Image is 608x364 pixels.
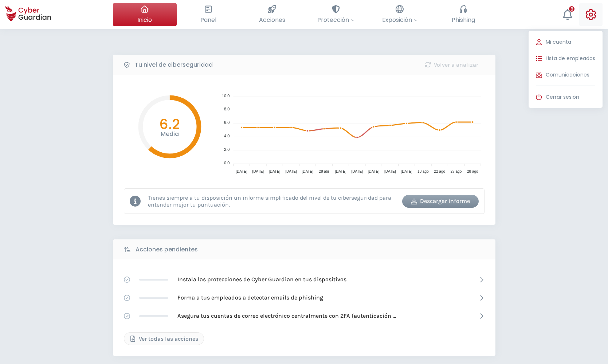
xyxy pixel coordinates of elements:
tspan: [DATE] [368,169,379,173]
tspan: [DATE] [384,169,396,173]
tspan: 28 abr [319,169,329,173]
tspan: 10.0 [221,94,229,98]
tspan: [DATE] [268,169,280,173]
div: Volver a analizar [419,60,485,69]
span: Acciones [259,15,285,24]
button: Mi cuenta [529,35,603,49]
tspan: [DATE] [285,169,297,173]
p: Instala las protecciones de Cyber Guardian en tus dispositivos [177,275,346,283]
tspan: 2.0 [224,147,230,152]
div: Ver todas las acciones [130,334,198,343]
p: Asegura tus cuentas de correo electrónico centralmente con 2FA (autenticación [PERSON_NAME] factor) [177,312,396,320]
button: Inicio [113,3,177,26]
tspan: 22 ago [434,169,445,173]
button: Phishing [432,3,495,26]
button: Mi cuentaLista de empleadosComunicacionesCerrar sesión [579,3,603,26]
button: Comunicaciones [529,67,603,82]
span: Lista de empleados [546,55,595,62]
button: Cerrar sesión [529,90,603,104]
tspan: [DATE] [351,169,363,173]
button: Lista de empleados [529,51,603,66]
button: Descargar informe [402,195,479,208]
tspan: 0.0 [224,161,230,165]
tspan: 27 ago [450,169,462,173]
span: Protección [317,15,354,24]
tspan: 13 ago [417,169,429,173]
button: Exposición [368,3,432,26]
tspan: [DATE] [236,169,247,173]
b: Acciones pendientes [136,245,198,254]
span: Comunicaciones [546,71,589,79]
tspan: [DATE] [401,169,412,173]
tspan: 8.0 [224,107,230,111]
tspan: 28 ago [467,169,478,173]
span: Inicio [137,15,152,24]
tspan: [DATE] [302,169,313,173]
span: Mi cuenta [546,38,571,46]
span: Cerrar sesión [546,93,579,101]
div: 8 [569,6,574,12]
div: Descargar informe [408,197,473,206]
tspan: [DATE] [335,169,346,173]
button: Volver a analizar [413,58,490,71]
button: Ver todas las acciones [124,332,204,345]
button: Panel [177,3,240,26]
p: Forma a tus empleados a detectar emails de phishing [177,294,323,302]
span: Exposición [382,15,417,24]
p: Tienes siempre a tu disposición un informe simplificado del nivel de tu ciberseguridad para enten... [148,194,397,208]
button: Acciones [240,3,304,26]
button: Protección [304,3,368,26]
b: Tu nivel de ciberseguridad [135,60,213,69]
tspan: 6.0 [224,120,230,125]
tspan: [DATE] [252,169,264,173]
span: Panel [200,15,216,24]
tspan: 4.0 [224,134,230,138]
span: Phishing [452,15,475,24]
